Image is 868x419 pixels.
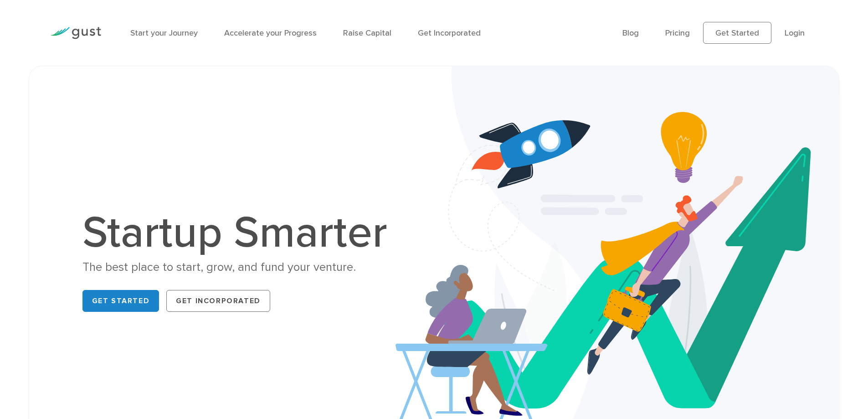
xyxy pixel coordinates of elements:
[82,290,159,312] a: Get Started
[50,27,101,39] img: Gust Logo
[82,211,397,255] h1: Startup Smarter
[418,28,481,38] a: Get Incorporated
[622,28,639,38] a: Blog
[785,28,805,38] a: Login
[343,28,391,38] a: Raise Capital
[130,28,198,38] a: Start your Journey
[166,290,270,312] a: Get Incorporated
[665,28,690,38] a: Pricing
[224,28,317,38] a: Accelerate your Progress
[82,259,397,275] div: The best place to start, grow, and fund your venture.
[703,22,771,44] a: Get Started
